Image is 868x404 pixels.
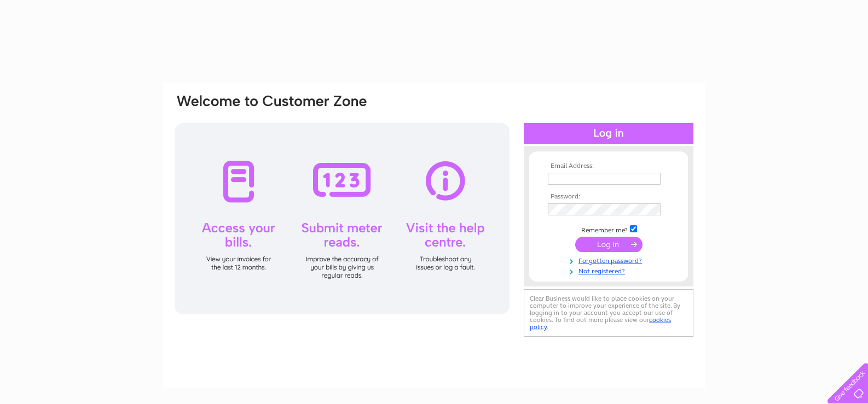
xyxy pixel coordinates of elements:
a: Not registered? [548,265,672,276]
img: npw-badge-icon-locked.svg [648,206,657,214]
td: Remember me? [545,224,672,235]
a: Forgotten password? [548,255,672,265]
div: Clear Business would like to place cookies on your computer to improve your experience of the sit... [524,289,693,337]
th: Email Address: [545,162,672,170]
th: Password: [545,193,672,201]
img: npw-badge-icon-locked.svg [648,174,657,183]
a: cookies policy [530,316,671,331]
input: Submit [575,237,643,252]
